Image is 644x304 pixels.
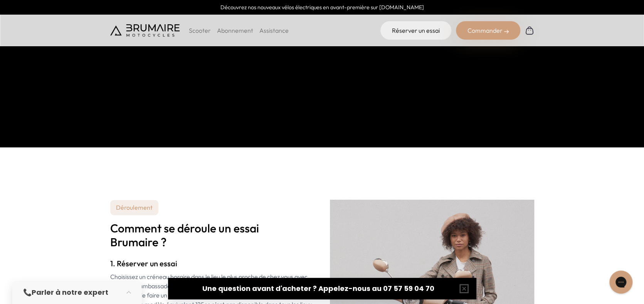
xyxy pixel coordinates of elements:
a: Réserver un essai [380,21,451,40]
img: Brumaire Motocycles [110,24,180,37]
a: Assistance [259,27,289,34]
a: Abonnement [217,27,253,34]
p: Scooter [189,26,211,35]
h3: 1. Réserver un essai [110,258,314,269]
img: Panier [525,26,534,35]
p: Déroulement [110,200,158,215]
div: Commander [456,21,520,40]
h2: Comment se déroule un essai Brumaire ? [110,221,314,249]
img: right-arrow-2.png [504,29,509,34]
iframe: Gorgias live chat messenger [605,268,636,296]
